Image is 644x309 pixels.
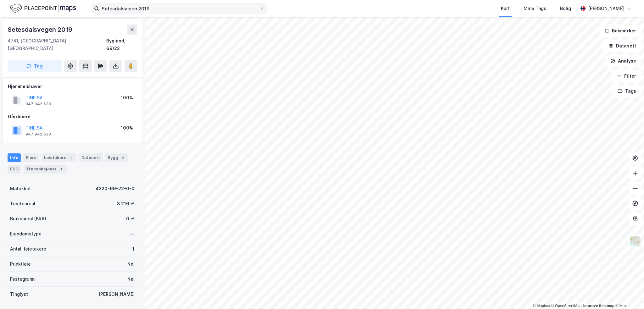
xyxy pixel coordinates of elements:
div: ESG [8,165,21,174]
div: Punktleie [10,260,31,268]
button: Tags [612,85,641,97]
div: 2 [119,155,126,161]
div: Mine Tags [524,5,546,12]
a: Improve this map [583,304,614,308]
div: Tomteareal [10,200,35,207]
img: logo.f888ab2527a4732fd821a326f86c7f29.svg [10,3,76,14]
button: Bokmerker [599,25,641,37]
div: Bruksareal (BRA) [10,215,46,223]
div: 947 942 638 [25,102,51,107]
div: 1 [68,155,74,161]
iframe: Chat Widget [613,279,644,309]
div: Setesdalsvegen 2019 [8,25,74,35]
div: Leietakere [42,153,76,162]
div: Transaksjoner [24,165,67,174]
div: 100% [121,94,133,102]
div: [PERSON_NAME] [98,290,135,298]
button: Analyse [605,55,641,67]
div: Bygg [105,153,128,162]
div: [PERSON_NAME] [588,5,624,12]
div: Datasett [79,153,103,162]
button: Tag [8,60,62,72]
div: 3 216 ㎡ [117,200,135,207]
div: Info [8,153,21,162]
div: Bygland, 69/22 [106,37,137,52]
div: 100% [121,124,133,132]
div: 4220-69-22-0-0 [96,185,135,192]
img: Z [629,235,641,247]
div: Bolig [560,5,571,12]
div: Eiere [23,153,39,162]
div: 947 942 638 [25,132,51,137]
div: — [130,230,135,238]
div: Kart [501,5,510,12]
div: Hjemmelshaver [8,83,137,90]
div: Matrikkel [10,185,31,192]
div: 1 [132,245,135,253]
button: Filter [611,70,641,82]
a: OpenStreetMap [551,304,582,308]
div: Tinglyst [10,290,28,298]
div: Eiendomstype [10,230,42,238]
div: Nei [127,260,135,268]
div: 4741, [GEOGRAPHIC_DATA], [GEOGRAPHIC_DATA] [8,37,106,52]
div: Antall leietakere [10,245,46,253]
div: Nei [127,275,135,283]
input: Søk på adresse, matrikkel, gårdeiere, leietakere eller personer [99,4,259,13]
div: 0 ㎡ [126,215,135,223]
div: Gårdeiere [8,113,137,120]
div: Festegrunn [10,275,35,283]
div: 1 [58,166,64,172]
button: Datasett [603,40,641,52]
a: Mapbox [533,304,550,308]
